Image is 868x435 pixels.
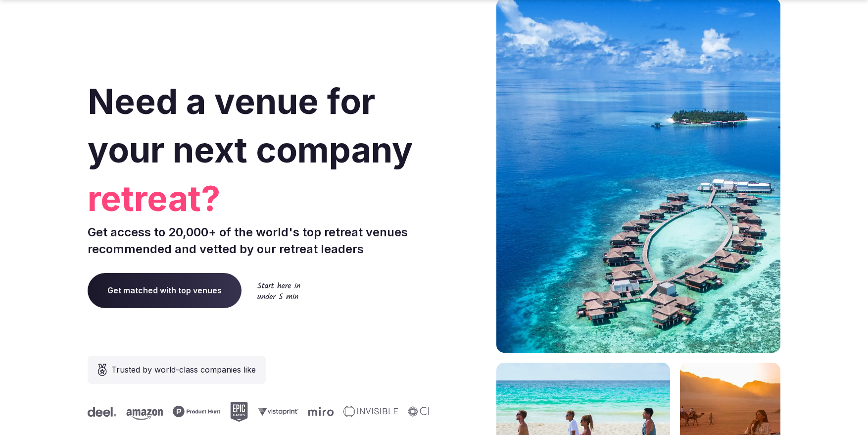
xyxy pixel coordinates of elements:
a: Get matched with top venues [88,273,241,308]
svg: Vistaprint company logo [257,407,298,416]
img: Start here in under 5 min [257,282,300,299]
svg: Miro company logo [308,407,333,416]
span: retreat? [88,174,430,223]
span: Trusted by world-class companies like [111,364,256,376]
span: Need a venue for your next company [88,80,413,171]
svg: Deel company logo [87,407,116,417]
svg: Invisible company logo [343,406,397,418]
svg: Epic Games company logo [230,402,247,422]
p: Get access to 20,000+ of the world's top retreat venues recommended and vetted by our retreat lea... [88,224,430,257]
